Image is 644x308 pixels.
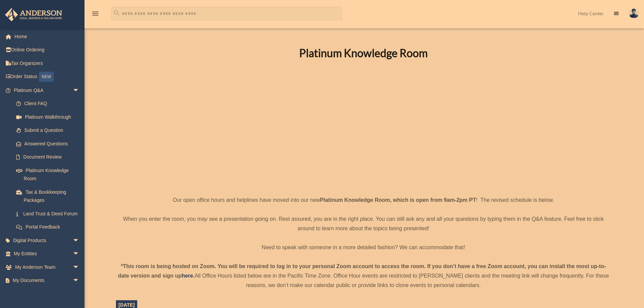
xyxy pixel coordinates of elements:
[193,273,194,279] strong: .
[119,302,135,308] span: [DATE]
[73,234,86,247] span: arrow_drop_down
[9,137,90,150] a: Answered Questions
[73,274,86,288] span: arrow_drop_down
[5,70,90,84] a: Order StatusNEW
[9,220,90,234] a: Portal Feedback
[91,9,99,18] i: menu
[5,247,90,261] a: My Entitiesarrow_drop_down
[9,185,90,207] a: Tax & Bookkeeping Packages
[116,243,611,252] p: Need to speak with someone in a more detailed fashion? We can accommodate that!
[299,46,428,60] b: Platinum Knowledge Room
[9,110,90,124] a: Platinum Walkthrough
[73,84,86,97] span: arrow_drop_down
[118,263,606,279] strong: *This room is being hosted on Zoom. You will be required to log in to your personal Zoom account ...
[5,43,90,57] a: Online Ordering
[9,164,86,185] a: Platinum Knowledge Room
[9,124,90,137] a: Submit a Question
[182,273,193,279] a: here
[73,247,86,261] span: arrow_drop_down
[9,97,90,111] a: Client FAQ
[91,12,99,18] a: menu
[3,8,64,21] img: Anderson Advisors Platinum Portal
[116,262,611,290] div: All Office Hours listed below are in the Pacific Time Zone. Office Hour events are restricted to ...
[5,30,90,43] a: Home
[5,234,90,247] a: Digital Productsarrow_drop_down
[5,274,90,287] a: My Documentsarrow_drop_down
[320,197,476,203] strong: Platinum Knowledge Room, which is open from 9am-2pm PT
[73,260,86,274] span: arrow_drop_down
[113,9,120,17] i: search
[5,84,90,97] a: Platinum Q&Aarrow_drop_down
[5,260,90,274] a: My Anderson Teamarrow_drop_down
[262,69,465,183] iframe: 231110_Toby_KnowledgeRoom
[9,207,90,220] a: Land Trust & Deed Forum
[39,72,54,82] div: NEW
[9,150,90,164] a: Document Review
[116,214,611,233] p: When you enter the room, you may see a presentation going on. Rest assured, you are in the right ...
[116,195,611,205] p: Our open office hours and helplines have moved into our new ! The revised schedule is below.
[629,8,639,18] img: User Pic
[5,56,90,70] a: Tax Organizers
